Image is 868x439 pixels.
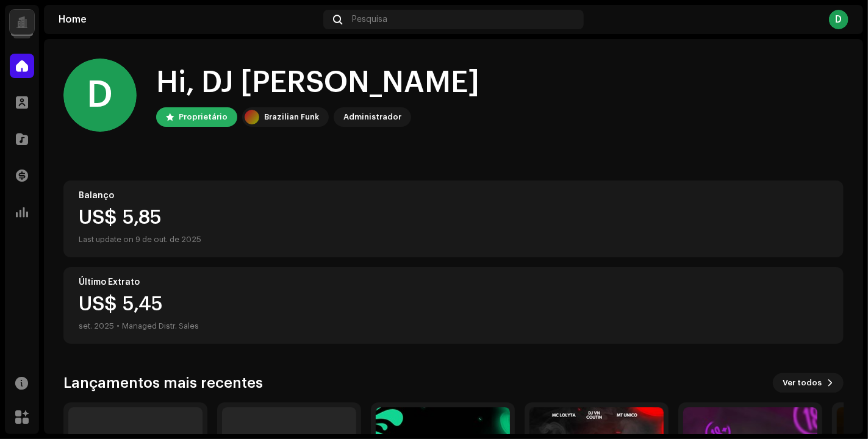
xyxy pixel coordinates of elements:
[264,110,319,124] div: Brazilian Funk
[63,180,844,257] re-o-card-value: Balanço
[79,191,828,201] div: Balanço
[179,110,228,124] div: Proprietário
[79,319,114,334] div: set. 2025
[63,373,263,393] h3: Lançamentos mais recentes
[343,110,401,124] div: Administrador
[783,371,822,395] span: Ver todos
[117,319,120,334] div: •
[156,63,479,102] div: Hi, DJ [PERSON_NAME]
[122,319,199,334] div: Managed Distr. Sales
[63,59,137,132] div: D
[63,267,844,344] re-o-card-value: Último Extrato
[829,10,848,29] div: D
[352,15,387,24] span: Pesquisa
[79,277,828,287] div: Último Extrato
[59,15,318,24] div: Home
[773,373,844,393] button: Ver todos
[79,232,828,247] div: Last update on 9 de out. de 2025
